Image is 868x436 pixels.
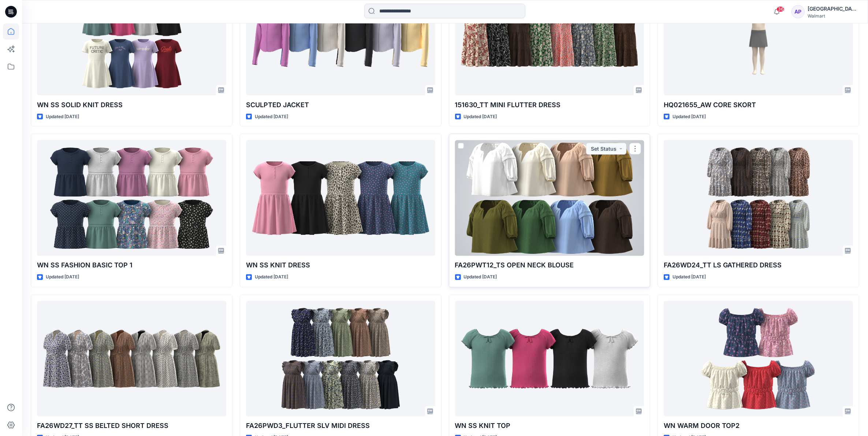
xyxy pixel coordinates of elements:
[673,274,706,281] p: Updated [DATE]
[246,421,435,431] p: FA26PWD3_FLUTTER SLV MIDI DRESS
[37,140,226,256] a: WN SS FASHION BASIC TOP 1
[246,260,435,271] p: WN SS KNIT DRESS
[37,100,226,110] p: WN SS SOLID KNIT DRESS
[455,301,644,417] a: WN SS KNIT TOP
[791,5,805,18] div: AP
[673,113,706,121] p: Updated [DATE]
[664,301,853,417] a: WN WARM DOOR TOP2
[246,100,435,110] p: SCULPTED JACKET
[46,113,79,121] p: Updated [DATE]
[37,421,226,431] p: FA26WD27_TT SS BELTED SHORT DRESS
[246,140,435,256] a: WN SS KNIT DRESS
[255,113,288,121] p: Updated [DATE]
[455,260,644,271] p: FA26PWT12_TS OPEN NECK BLOUSE
[664,100,853,110] p: HQ021655_AW CORE SKORT
[455,100,644,110] p: 151630_TT MINI FLUTTER DRESS
[46,274,79,281] p: Updated [DATE]
[37,260,226,271] p: WN SS FASHION BASIC TOP 1
[776,6,785,12] span: 36
[664,140,853,256] a: FA26WD24_TT LS GATHERED DRESS
[808,4,859,13] div: [GEOGRAPHIC_DATA]
[664,260,853,271] p: FA26WD24_TT LS GATHERED DRESS
[664,421,853,431] p: WN WARM DOOR TOP2
[455,140,644,256] a: FA26PWT12_TS OPEN NECK BLOUSE
[464,274,497,281] p: Updated [DATE]
[455,421,644,431] p: WN SS KNIT TOP
[246,301,435,417] a: FA26PWD3_FLUTTER SLV MIDI DRESS
[37,301,226,417] a: FA26WD27_TT SS BELTED SHORT DRESS
[255,274,288,281] p: Updated [DATE]
[808,13,859,19] div: Walmart
[464,113,497,121] p: Updated [DATE]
